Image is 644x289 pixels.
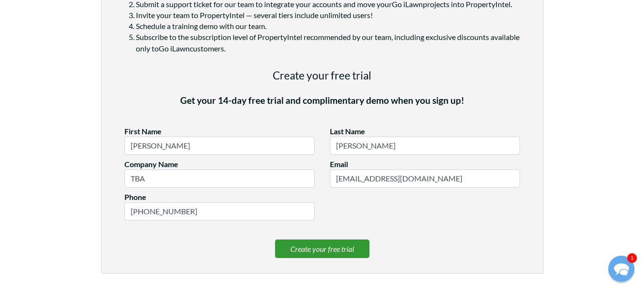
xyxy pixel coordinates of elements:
[136,20,528,31] li: Schedule a training demo with our team.
[124,169,315,188] input: Company Name
[596,241,633,278] iframe: Drift Chat Widget
[19,165,183,174] div: Recent Conversations
[124,126,315,155] label: First Name
[170,120,183,125] button: Search our FAQ
[167,184,185,191] div: [DATE]
[43,214,165,223] div: GIS Dynamics
[61,219,142,234] a: Contact Us Directly
[79,23,104,48] img: Josh
[330,169,520,188] input: Email
[124,137,315,155] input: First Name
[136,31,528,53] li: Subscribe to the subscription level of PropertyIntel recommended by our team, including exclusive...
[117,69,528,82] h2: Create your free trial
[180,95,464,106] strong: Get your 14-day free trial and complimentary demo when you sign up!
[14,53,189,61] div: We'll respond as soon as we can.
[330,137,520,155] input: Last Name
[43,183,167,192] div: GIS Dynamics
[330,159,520,188] label: Email
[275,239,369,258] a: Create your free trial
[99,23,124,48] img: Chris Ascolese
[124,191,315,220] label: Phone
[31,193,185,202] p: Hi [PERSON_NAME],There are various way to do it.We have a Cutout edit tool.Or you can create vari...
[330,126,520,155] label: Last Name
[608,256,634,282] div: Chat widget toggle
[19,105,183,114] div: Find the answers you need
[31,182,41,192] img: missing_thumb-9d6c3a54066ef25ae95f5dc6d59505127880417e42794f8707aec483bafeb43d.png
[124,202,315,220] input: Phone
[136,10,528,20] li: Invite your team to PropertyIntel — several tiers include unlimited users!
[19,119,183,136] input: Search our FAQ
[124,159,315,188] label: Company Name
[627,253,637,263] span: 1
[31,213,41,223] img: 37d5631ad64fcd51743f3ddb18d8c1d7
[24,7,179,16] div: Contact Us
